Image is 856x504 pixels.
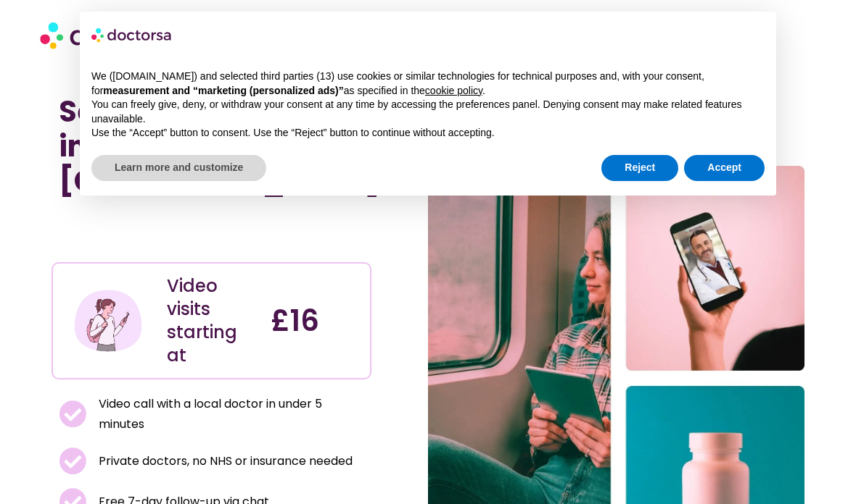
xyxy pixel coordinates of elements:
[59,94,364,198] h1: See a doctor online in minutes in [GEOGRAPHIC_DATA]
[73,285,144,356] img: Illustration depicting a young woman in a casual outfit, engaged with her smartphone. She has a p...
[95,451,353,471] span: Private doctors, no NHS or insurance needed
[91,98,765,126] p: You can freely give, deny, or withdraw your consent at any time by accessing the preferences pane...
[684,155,765,181] button: Accept
[167,274,255,367] div: Video visits starting at
[103,85,343,96] strong: measurement and “marketing (personalized ads)”
[59,213,276,230] iframe: Customer reviews powered by Trustpilot
[91,126,765,140] p: Use the “Accept” button to consent. Use the “Reject” button to continue without accepting.
[59,230,364,248] iframe: Customer reviews powered by Trustpilot
[91,70,765,98] p: We ([DOMAIN_NAME]) and selected third parties (13) use cookies or similar technologies for techni...
[95,394,364,434] span: Video call with a local doctor in under 5 minutes
[91,155,266,181] button: Learn more and customize
[271,303,359,338] h4: £16
[601,155,678,181] button: Reject
[425,85,482,96] a: cookie policy
[91,23,173,46] img: logo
